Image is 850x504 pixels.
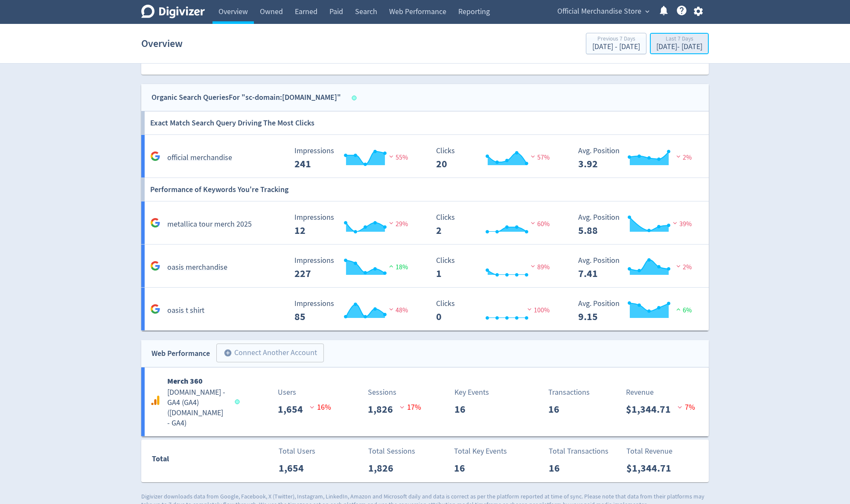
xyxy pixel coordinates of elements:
p: 1,826 [368,402,400,417]
b: Merch 360 [167,376,203,386]
span: expand_more [643,8,651,15]
p: Key Events [454,387,489,398]
span: 29% [387,220,408,228]
span: 2% [674,153,692,162]
svg: Clicks 10 [432,256,560,279]
p: Revenue [626,387,695,398]
span: Data last synced: 14 Aug 2025, 3:01am (AEST) [235,399,242,404]
a: Merch 360[DOMAIN_NAME] - GA4 (GA4)([DOMAIN_NAME] - GA4)Users1,654 16%Sessions1,826 17%Key Events1... [141,367,709,436]
svg: Google Analytics [150,395,160,405]
svg: Google Analytics [150,151,160,161]
h1: Overview [141,30,183,57]
img: negative-performance.svg [387,153,396,160]
button: Official Merchandise Store [554,5,652,18]
svg: Impressions 23 [290,213,418,236]
p: Users [278,387,331,398]
a: oasis t shirt Impressions 228 Impressions 85 48% Clicks 4 Clicks 0 100% Avg. Position 9.49 Avg. P... [141,288,709,331]
p: 16 % [310,402,331,413]
p: 7 % [678,402,695,413]
p: 17 % [400,402,421,413]
svg: Avg. Position 9.49 [574,300,702,322]
p: Total Key Events [454,446,507,457]
button: Connect Another Account [216,344,324,362]
span: 18% [387,263,408,271]
svg: Impressions 393 [290,256,418,279]
div: Organic Search Queries For "sc-domain:[DOMAIN_NAME]" [151,91,341,104]
a: Connect Another Account [210,345,324,362]
h5: official merchandise [167,153,232,163]
h5: oasis t shirt [167,306,204,316]
span: 57% [529,153,550,162]
span: 89% [529,263,550,271]
img: negative-performance.svg [529,220,537,226]
div: [DATE] - [DATE] [592,43,640,51]
img: negative-performance.svg [674,263,683,269]
p: 1,654 [279,460,311,476]
svg: Avg. Position 5.08 [574,213,702,236]
span: Official Merchandise Store [557,5,641,18]
span: 55% [387,153,408,162]
h5: oasis merchandise [167,262,227,273]
p: 16 [454,402,472,417]
p: Sessions [368,387,421,398]
span: 6% [674,306,692,315]
h6: Performance of Keywords You're Tracking [150,178,288,201]
button: Previous 7 Days[DATE] - [DATE] [586,33,646,54]
p: Total Sessions [368,446,415,457]
h5: metallica tour merch 2025 [167,219,252,230]
a: oasis merchandise Impressions 393 Impressions 227 18% Clicks 10 Clicks 1 89% Avg. Position 7.41 A... [141,245,709,288]
p: $1,344.71 [626,402,678,417]
span: add_circle [224,349,232,357]
span: 2% [674,263,692,271]
p: 16 [454,460,472,476]
svg: Google Analytics [150,261,160,271]
h6: Exact Match Search Query Driving The Most Clicks [150,111,314,134]
p: 16 [548,402,566,417]
p: Total Transactions [549,446,608,457]
svg: Impressions 228 [290,300,418,322]
svg: Google Analytics [150,304,160,314]
img: negative-performance.svg [387,306,396,312]
p: 1,654 [278,402,310,417]
svg: Clicks 6 [432,213,560,236]
a: metallica tour merch 2025 Impressions 23 Impressions 12 29% Clicks 6 Clicks 2 60% Avg. Position 5... [141,201,709,245]
img: negative-performance.svg [529,153,537,160]
p: $1,344.71 [626,460,678,476]
p: Total Users [279,446,315,457]
img: negative-performance.svg [525,306,534,312]
p: Transactions [548,387,590,398]
img: positive-performance.svg [387,263,396,269]
div: [DATE] - [DATE] [656,43,702,51]
svg: Impressions 715 [290,147,418,169]
span: 100% [525,306,550,315]
p: Total Revenue [626,446,678,457]
a: official merchandise Impressions 715 Impressions 241 55% Clicks 63 Clicks 20 57% Avg. Position 3.... [141,135,709,178]
svg: Avg. Position 7.41 [574,256,702,279]
button: Last 7 Days[DATE]- [DATE] [650,33,709,54]
span: Data last synced: 14 Aug 2025, 5:03am (AEST) [352,96,359,100]
div: Last 7 Days [656,36,702,43]
div: Web Performance [151,347,210,360]
img: negative-performance.svg [671,220,679,226]
img: negative-performance.svg [387,220,396,226]
svg: Clicks 4 [432,300,560,322]
p: 16 [549,460,567,476]
img: negative-performance.svg [674,153,683,160]
svg: Clicks 63 [432,147,560,169]
div: Total [152,453,236,469]
img: negative-performance.svg [529,263,537,269]
p: 1,826 [368,460,400,476]
span: 60% [529,220,550,228]
div: Previous 7 Days [592,36,640,43]
svg: Avg. Position 3.87 [574,147,702,169]
h5: [DOMAIN_NAME] - GA4 (GA4) ( [DOMAIN_NAME] - GA4 ) [167,387,227,428]
svg: Google Analytics [150,218,160,228]
span: 48% [387,306,408,315]
span: 39% [671,220,692,228]
img: positive-performance.svg [674,306,683,312]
